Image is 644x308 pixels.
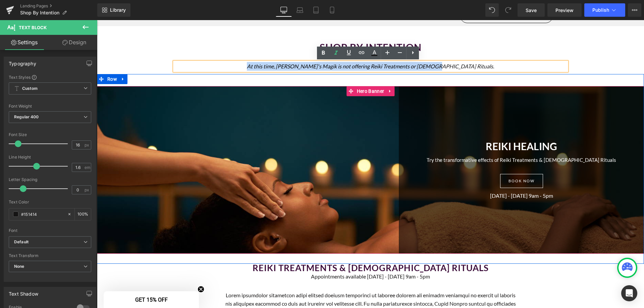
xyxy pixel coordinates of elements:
b: Regular 400 [14,114,39,119]
a: Design [50,35,99,50]
div: % [75,208,91,220]
div: Font Size [9,132,91,137]
a: Landing Pages [20,3,97,9]
div: Text Color [9,200,91,204]
i: Default [14,239,29,245]
div: Open Intercom Messenger [621,285,637,301]
span: Shop By Intention [20,10,59,15]
a: Mobile [324,3,340,17]
span: Hero Banner [258,66,289,76]
font: [DATE] - [DATE] 9am - 5pm [393,172,456,179]
font: Try the transformative effects of Reiki Treatments & [DEMOGRAPHIC_DATA] Rituals [330,137,519,143]
span: Publish [592,7,609,13]
button: Undo [485,3,499,17]
h1: SHOP BY INTENTION [77,23,470,32]
a: Expand / Collapse [22,54,31,64]
div: Line Height [9,155,91,160]
span: px [85,188,90,192]
i: At this time, [PERSON_NAME]'s Magik is not offering Reiki Treatments or [DEMOGRAPHIC_DATA] Rituals. [150,43,397,49]
a: Tablet [308,3,324,17]
div: Font [9,228,91,233]
a: Expand / Collapse [289,66,298,76]
button: Redo [501,3,515,17]
a: BOOK NOW [403,154,446,168]
font: REIKI HEALING [389,120,460,132]
span: Save [526,7,537,14]
a: Laptop [292,3,308,17]
b: None [14,264,24,269]
span: Library [110,7,126,13]
div: Text Shadow [9,287,38,297]
div: Letter Spacing [9,177,91,182]
span: Preview [555,7,574,14]
span: px [85,143,90,147]
a: New Library [97,3,130,17]
div: Text Transform [9,253,91,258]
input: Color [21,210,64,218]
b: Custom [22,86,38,91]
a: Desktop [276,3,292,17]
a: Preview [547,3,582,17]
button: More [628,3,641,17]
div: Text Styles [9,74,91,80]
div: Font Weight [9,104,91,109]
span: Row [9,54,22,64]
span: em [85,165,90,170]
button: Publish [584,3,625,17]
div: Typography [9,57,36,66]
span: Text Block [19,25,47,30]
